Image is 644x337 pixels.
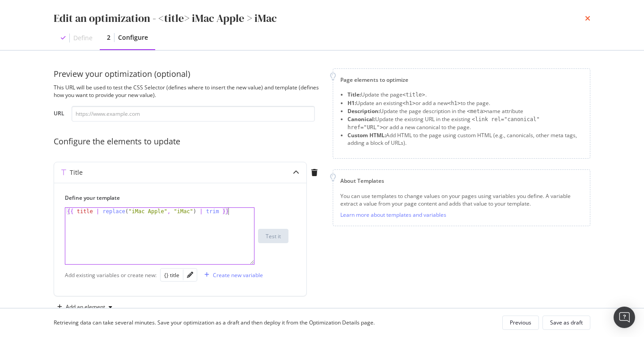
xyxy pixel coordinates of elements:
li: Update the existing URL in the existing or add a new canonical to the page. [347,115,583,131]
label: Define your template [65,194,288,202]
div: pencil [187,272,193,278]
div: Create new variable [213,271,263,279]
strong: Title: [347,91,361,98]
div: You can use templates to change values on your pages using variables you define. A variable extra... [340,192,583,207]
strong: Description: [347,107,380,115]
button: Previous [502,316,539,330]
li: Update an existing or add a new to the page. [347,99,583,107]
div: Save as draft [550,319,583,326]
button: Save as draft [542,316,590,330]
li: Add HTML to the page using custom HTML (e.g., canonicals, other meta tags, adding a block of URLs). [347,131,583,147]
div: About Templates [340,177,583,185]
div: Add an element [66,304,105,310]
div: Preview your optimization (optional) [54,68,322,80]
div: Edit an optimization - <title> iMac Apple > iMac [54,11,277,26]
div: Configure [118,33,148,42]
span: <h1> [402,100,415,106]
div: Open Intercom Messenger [614,307,635,328]
strong: Canonical: [347,115,375,123]
button: Add an element [54,300,116,314]
div: times [585,11,590,26]
label: URL [54,110,64,119]
div: Test it [266,232,281,240]
div: Configure the elements to update [54,136,322,147]
div: Add existing variables or create new: [65,271,157,279]
div: Previous [510,319,531,326]
button: {} title [164,270,179,280]
div: {} title [164,271,179,279]
span: <title> [402,92,425,98]
div: Page elements to optimize [340,76,583,84]
div: Define [73,34,93,42]
div: Retrieving data can take several minutes. Save your optimization as a draft and then deploy it fr... [54,319,375,326]
li: Update the page description in the name attribute [347,107,583,115]
a: Learn more about templates and variables [340,211,446,219]
span: <h1> [448,100,461,106]
li: Update the page . [347,91,583,99]
div: 2 [107,33,110,42]
strong: Custom HTML: [347,131,386,139]
span: <link rel="canonical" href="URL"> [347,116,540,131]
div: Title [70,168,83,177]
button: Test it [258,229,288,243]
strong: H1: [347,99,356,107]
div: This URL will be used to test the CSS Selector (defines where to insert the new value) and templa... [54,84,322,99]
button: Create new variable [201,268,263,282]
input: https://www.example.com [72,106,315,122]
span: <meta> [467,108,486,114]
